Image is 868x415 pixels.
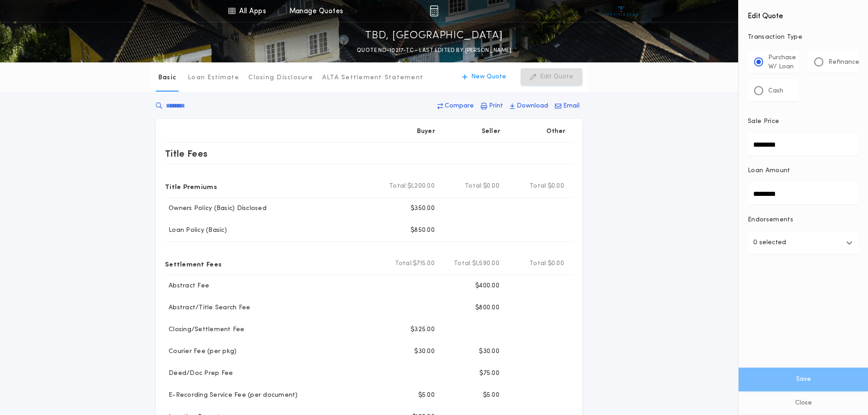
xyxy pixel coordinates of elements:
p: Loan Estimate [188,73,239,82]
h4: Edit Quote [748,5,859,22]
p: Title Fees [165,146,208,161]
p: Edit Quote [540,72,573,82]
b: Total: [389,182,407,191]
button: Compare [435,98,477,114]
b: Total: [529,182,548,191]
img: img [430,5,438,16]
button: Print [478,98,506,114]
b: Total: [395,259,413,268]
p: $850.00 [411,226,435,235]
button: Save [739,368,868,391]
p: Basic [158,73,176,82]
p: QUOTE ND-10217-TC - LAST EDITED BY [PERSON_NAME] [357,46,511,55]
p: $5.00 [418,391,435,400]
p: $5.00 [483,391,499,400]
p: Deed/Doc Prep Fee [165,369,233,378]
p: ALTA Settlement Statement [322,73,423,82]
button: Download [507,98,551,114]
p: Buyer [417,127,435,136]
p: $800.00 [475,303,499,313]
button: Email [552,98,582,114]
p: Print [489,102,503,111]
p: $350.00 [411,204,435,213]
p: Abstract Fee [165,282,209,291]
button: 0 selected [748,232,859,254]
p: Endorsements [748,215,859,225]
p: Abstract/Title Search Fee [165,303,250,313]
p: TBD, [GEOGRAPHIC_DATA] [365,29,503,43]
p: Transaction Type [748,33,859,42]
p: Compare [445,102,474,111]
p: Other [547,127,566,136]
span: $715.00 [413,259,435,268]
span: $1,200.00 [407,182,435,191]
p: Loan Policy (Basic) [165,226,227,235]
p: Closing/Settlement Fee [165,325,245,334]
p: Courier Fee (per pkg) [165,347,236,356]
b: Total: [529,259,548,268]
p: Download [517,102,548,111]
p: $75.00 [479,369,499,378]
p: E-Recording Service Fee (per document) [165,391,298,400]
p: Refinance [828,58,859,67]
p: Title Premiums [165,179,217,194]
span: $0.00 [548,259,564,268]
p: Seller [482,127,501,136]
span: $0.00 [483,182,499,191]
span: $0.00 [548,182,564,191]
p: Owners Policy (Basic) Disclosed [165,204,267,213]
p: Loan Amount [748,166,791,175]
p: Cash [768,87,783,96]
span: $1,590.00 [472,259,499,268]
p: $400.00 [475,282,499,291]
p: $30.00 [414,347,435,356]
p: Email [563,102,580,111]
p: Settlement Fees [165,256,221,271]
p: 0 selected [753,237,786,248]
p: Purchase W/ Loan [768,53,796,72]
input: Loan Amount [748,183,859,205]
button: Edit Quote [521,68,582,86]
button: New Quote [453,68,515,86]
p: $325.00 [411,325,435,334]
b: Total: [454,259,472,268]
p: New Quote [471,72,506,82]
p: $30.00 [479,347,499,356]
p: Sale Price [748,117,779,126]
b: Total: [465,182,483,191]
p: Closing Disclosure [248,73,313,82]
button: Close [739,391,868,415]
img: vs-icon [604,6,638,15]
input: Sale Price [748,133,859,155]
